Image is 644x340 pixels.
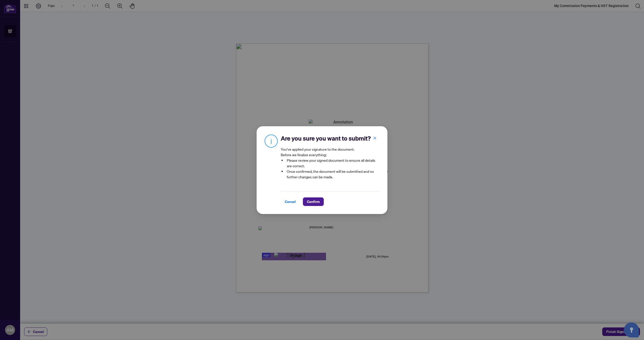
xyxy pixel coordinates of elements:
[281,146,379,183] article: You’ve applied your signature to the document. Before we finalize everything:
[286,157,379,168] li: Please review your signed document to ensure all details are correct.
[281,134,379,142] h2: Are you sure you want to submit?
[624,322,639,337] button: Open asap
[373,136,377,140] span: close
[265,134,278,148] img: Info Icon
[303,197,324,206] button: Confirm
[286,168,379,180] li: Once confirmed, the document will be submitted and no further changes can be made.
[307,198,320,206] span: Confirm
[281,197,300,206] button: Cancel
[285,198,296,206] span: Cancel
